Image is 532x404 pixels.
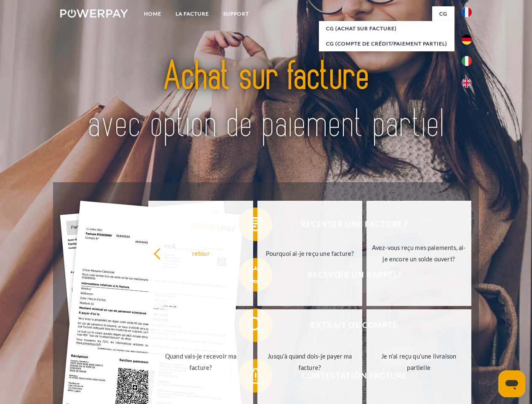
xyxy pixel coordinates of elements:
img: fr [462,7,472,17]
div: Quand vais-je recevoir ma facture? [153,351,248,373]
div: Je n'ai reçu qu'une livraison partielle [372,351,466,373]
a: CG [432,6,454,21]
img: it [462,56,472,66]
div: Pourquoi ai-je reçu une facture? [262,247,357,259]
div: retour [153,247,248,259]
a: Home [137,6,168,21]
div: Jusqu'à quand dois-je payer ma facture? [262,351,357,373]
img: title-powerpay_fr.svg [80,40,452,161]
a: CG (achat sur facture) [319,21,454,36]
img: en [462,78,472,88]
img: de [462,35,472,45]
a: Avez-vous reçu mes paiements, ai-je encore un solde ouvert? [366,201,471,306]
a: Support [216,6,256,21]
iframe: Bouton de lancement de la fenêtre de messagerie [498,370,525,397]
img: logo-powerpay-white.svg [60,9,128,18]
a: LA FACTURE [168,6,216,21]
div: Avez-vous reçu mes paiements, ai-je encore un solde ouvert? [372,242,466,265]
a: CG (Compte de crédit/paiement partiel) [319,36,454,51]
